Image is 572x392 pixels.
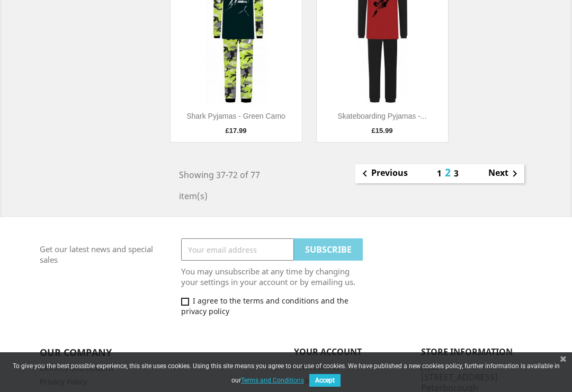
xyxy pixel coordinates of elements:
[454,167,460,179] a: 3
[241,373,304,387] a: Terms and Conditions
[40,348,151,358] p: Our company
[508,167,521,180] i: 
[181,261,363,287] p: You may unsubscribe at any time by changing your settings in your account or by emailing us.
[337,112,426,120] a: Skateboarding Pyjamas -...
[32,238,173,265] p: Get our latest news and special sales
[488,167,521,180] a: Next
[226,127,247,135] span: £17.99
[421,348,532,357] p: Store information
[181,296,348,316] span: I agree to the terms and conditions and the privacy policy
[181,238,294,261] input: Your email address
[372,127,393,135] span: £15.99
[294,238,363,261] input: Subscribe
[11,362,561,389] div: To give you the best possible experience, this site uses cookies. Using this site means you agree...
[309,374,341,387] button: Accept
[171,164,289,207] div: Showing 37-72 of 77 item(s)
[445,165,452,180] a: 2
[186,112,285,120] a: Shark Pyjamas - Green Camo
[294,346,362,358] a: Your account
[359,167,408,180] a: Previous
[437,167,443,179] a: 1
[359,167,371,180] i: 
